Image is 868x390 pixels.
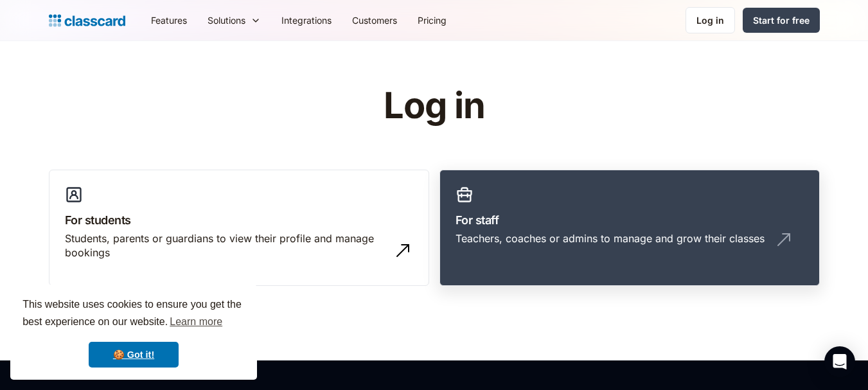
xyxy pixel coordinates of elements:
[743,8,820,33] a: Start for free
[824,346,855,377] div: Open Intercom Messenger
[141,6,197,35] a: Features
[456,211,804,229] h3: For staff
[208,13,245,27] div: Solutions
[22,297,245,332] span: This website uses cookies to ensure you get the best experience on our website.
[10,285,257,380] div: cookieconsent
[696,13,724,27] div: Log in
[271,6,342,35] a: Integrations
[456,231,765,245] div: Teachers, coaches or admins to manage and grow their classes
[49,12,125,30] a: home
[168,312,224,332] a: learn more about cookies
[407,6,457,35] a: Pricing
[49,170,429,287] a: For studentsStudents, parents or guardians to view their profile and manage bookings
[89,342,179,368] a: dismiss cookie message
[197,6,271,35] div: Solutions
[686,7,735,33] a: Log in
[230,86,638,126] h1: Log in
[753,13,810,27] div: Start for free
[342,6,407,35] a: Customers
[65,211,413,229] h3: For students
[439,170,820,287] a: For staffTeachers, coaches or admins to manage and grow their classes
[65,231,387,260] div: Students, parents or guardians to view their profile and manage bookings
